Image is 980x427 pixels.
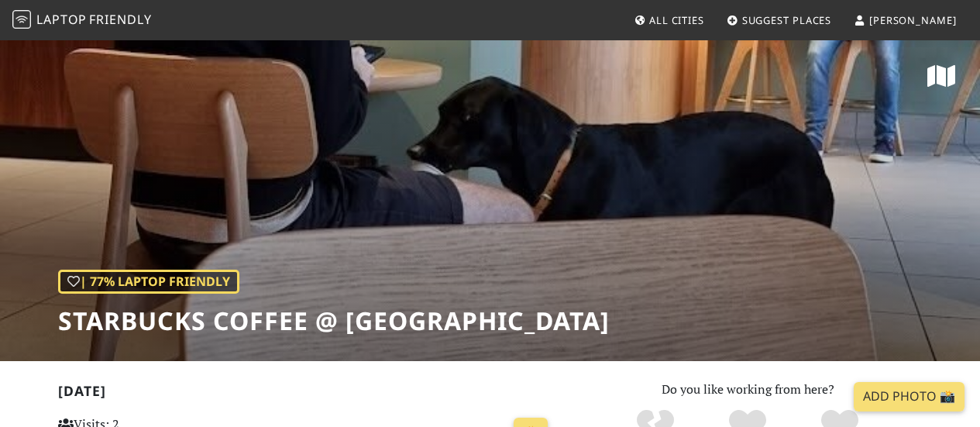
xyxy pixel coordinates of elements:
[573,380,923,400] p: Do you like working from here?
[649,13,704,27] span: All Cities
[89,11,151,28] span: Friendly
[854,382,965,412] a: Add Photo 📸
[36,11,87,28] span: Laptop
[869,13,957,27] span: [PERSON_NAME]
[742,13,832,27] span: Suggest Places
[12,10,31,29] img: LaptopFriendly
[58,383,555,405] h2: [DATE]
[58,306,610,336] h1: Starbucks Coffee @ [GEOGRAPHIC_DATA]
[848,6,963,34] a: [PERSON_NAME]
[720,6,838,34] a: Suggest Places
[628,6,710,34] a: All Cities
[12,7,152,34] a: LaptopFriendly LaptopFriendly
[58,270,239,294] div: | 77% Laptop Friendly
